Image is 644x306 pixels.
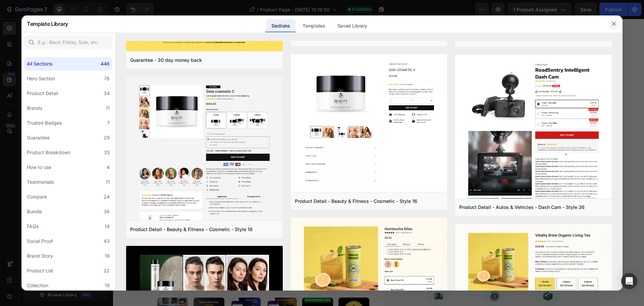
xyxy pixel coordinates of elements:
img: pd11.png [291,54,447,193]
div: How to use [27,163,51,171]
h1: testgemvariant [281,65,476,84]
div: Testimonials [27,178,54,186]
div: Product Detail - Autos & Vehicles - Dash Cam - Style 36 [459,203,585,211]
div: 36 [104,208,110,216]
div: Templates [297,19,330,33]
input: quantity [299,226,317,241]
div: 29 [104,134,110,142]
input: E.g.: Black Friday, Sale, etc. [24,36,112,49]
div: All Sections [27,60,52,68]
div: Brand Story [27,252,53,260]
div: 19 [105,281,110,290]
div: 22 [104,267,110,275]
p: Rated 4.7 Stars (465 reviews) [312,87,369,93]
div: Guarantee [27,134,50,142]
button: decrement [281,226,299,241]
p: Premium gourmet pâté [288,201,332,207]
div: 43 [104,237,110,245]
div: Product Detail - Beauty & Fitness - Cosmetic - Style 18 [130,225,253,233]
h2: Template Library [27,15,68,33]
p: This is a description, but it's editable because it's a text block element. You can customize thi... [281,113,475,134]
div: Trusted Badges [27,119,62,127]
div: Bundle [27,208,42,216]
div: 19 [105,252,110,260]
div: Social Proof [27,237,53,245]
legend: Plans [281,168,297,177]
img: pd13.png [126,77,283,244]
div: Saved Library [332,19,373,33]
div: 4 [107,163,110,171]
p: Delectable flavors [288,211,323,217]
div: Product Detail - Beauty & Fitness - Cosmetic - Style 16 [295,197,417,205]
div: 24 [104,193,110,201]
div: 35 [104,148,110,157]
div: 7 [107,119,110,127]
div: Product Detail [27,89,58,97]
div: Sections [266,19,295,33]
button: increment [317,226,334,241]
div: 76 [104,75,110,83]
img: gempages_432750572815254551-6ebe6228-74c5-4742-b20b-8fd20cde9027.png [247,18,284,36]
div: 446 [101,60,110,68]
div: Compare [27,193,47,201]
p: If you plan to use this template for multiple products, use the product description feature inste... [281,141,475,162]
div: 11 [106,104,110,112]
button: Add to cart [340,225,476,242]
div: Product Breakdown [27,148,70,157]
div: Guarantee - 30 day money back [130,56,202,64]
div: 34 [104,89,110,97]
div: Hero Section [27,75,55,83]
div: 11 [106,178,110,186]
div: 14 [105,222,110,230]
div: Product List [27,267,53,275]
div: Add to cart [389,230,426,237]
div: FAQs [27,222,39,230]
div: Open Intercom Messenger [621,273,637,289]
div: Brands [27,104,42,112]
p: Delivery Every 30 Days [281,99,475,106]
div: Collection [27,281,48,290]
